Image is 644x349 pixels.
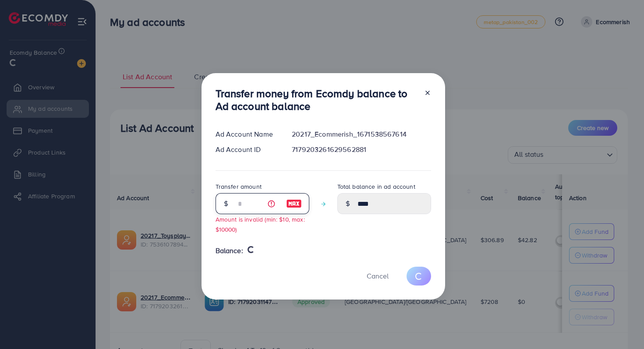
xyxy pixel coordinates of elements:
span: Balance: [216,246,243,256]
h3: Transfer money from Ecomdy balance to Ad account balance [216,87,417,113]
label: Transfer amount [216,182,262,191]
iframe: Chat [607,310,637,342]
div: Ad Account ID [209,145,285,155]
div: 20217_Ecommerish_1671538567614 [285,129,438,139]
span: Cancel [367,271,389,281]
div: Ad Account Name [209,129,285,139]
button: Cancel [356,267,400,286]
img: image [286,198,302,209]
div: 7179203261629562881 [285,145,438,155]
small: Amount is invalid (min: $10, max: $10000) [216,215,305,233]
label: Total balance in ad account [337,182,415,191]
